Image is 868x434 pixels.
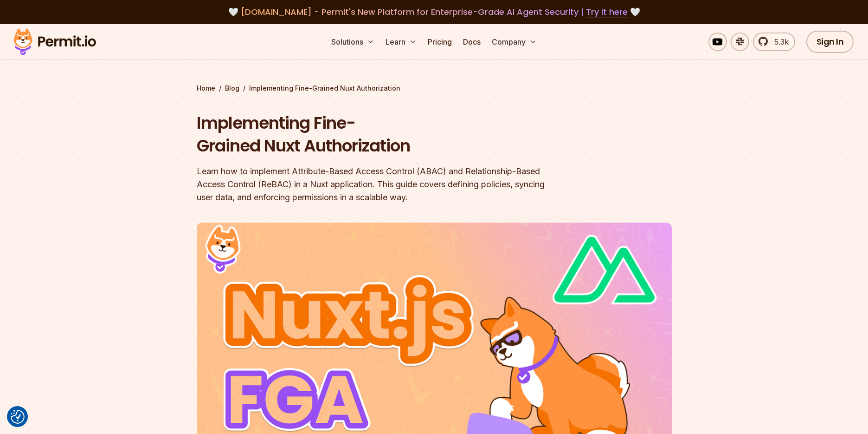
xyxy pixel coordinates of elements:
[197,84,215,93] a: Home
[241,6,628,18] span: [DOMAIN_NAME] - Permit's New Platform for Enterprise-Grade AI Agent Security |
[11,410,25,424] img: Revisit consent button
[11,410,25,424] button: Consent Preferences
[328,33,378,51] button: Solutions
[459,33,484,51] a: Docs
[382,33,420,51] button: Learn
[753,33,795,51] a: 5.3k
[586,6,628,18] a: Try it here
[197,84,672,93] div: / /
[769,36,789,47] span: 5.3k
[197,165,553,204] div: Learn how to implement Attribute-Based Access Control (ABAC) and Relationship-Based Access Contro...
[9,26,100,58] img: Permit logo
[197,112,553,158] h1: Implementing Fine-Grained Nuxt Authorization
[22,6,846,19] div: 🤍 🤍
[424,33,456,51] a: Pricing
[488,33,540,51] button: Company
[225,84,239,93] a: Blog
[806,31,854,53] a: Sign In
